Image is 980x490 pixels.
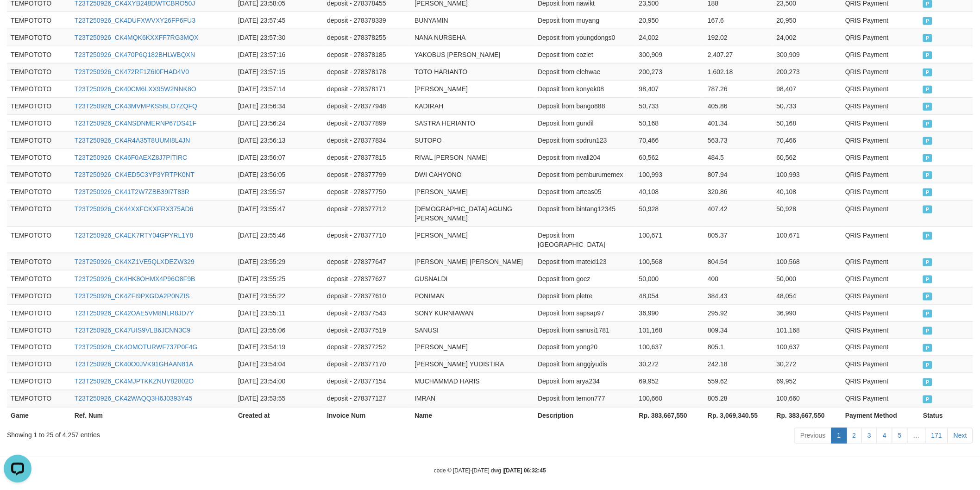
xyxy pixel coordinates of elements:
[704,80,773,97] td: 787.26
[7,183,71,200] td: TEMPOTOTO
[847,428,862,444] a: 2
[842,390,919,407] td: QRIS Payment
[842,200,919,226] td: QRIS Payment
[234,80,323,97] td: [DATE] 23:57:14
[842,356,919,373] td: QRIS Payment
[842,183,919,200] td: QRIS Payment
[534,321,635,339] td: Deposit from sanusi1781
[923,232,932,240] span: PAID
[75,327,191,334] a: T23T250926_CK47UIS9VLB6JCNN3C9
[75,361,194,368] a: T23T250926_CK40O0JVK91GHAAN81A
[704,183,773,200] td: 320.86
[75,344,198,351] a: T23T250926_CK4OMOTURWF737P0F4G
[323,149,411,166] td: deposit - 278377815
[534,149,635,166] td: Deposit from rivall204
[411,226,534,253] td: [PERSON_NAME]
[234,321,323,339] td: [DATE] 23:55:06
[635,166,704,183] td: 100,993
[773,304,842,321] td: 36,990
[923,86,932,94] span: PAID
[923,171,932,179] span: PAID
[534,46,635,63] td: Deposit from cozlet
[534,166,635,183] td: Deposit from pemburumemex
[704,253,773,270] td: 804.54
[773,80,842,97] td: 98,407
[842,80,919,97] td: QRIS Payment
[704,407,773,424] th: Rp. 3,069,340.55
[773,114,842,132] td: 50,168
[75,309,194,317] a: T23T250926_CK42OAE5VM8NLR8JD7Y
[75,85,196,93] a: T23T250926_CK40CM6LXX95W2NNK8O
[923,137,932,145] span: PAID
[534,183,635,200] td: Deposit from arteas05
[323,63,411,80] td: deposit - 278378178
[704,270,773,287] td: 400
[7,149,71,166] td: TEMPOTOTO
[534,270,635,287] td: Deposit from goez
[773,29,842,46] td: 24,002
[411,407,534,424] th: Name
[7,304,71,321] td: TEMPOTOTO
[75,119,197,127] a: T23T250926_CK4NSDNMERNP67DS41F
[75,258,195,265] a: T23T250926_CK4XZ1VE5QLXDEZW329
[234,270,323,287] td: [DATE] 23:55:25
[7,12,71,29] td: TEMPOTOTO
[323,321,411,339] td: deposit - 278377519
[923,293,932,301] span: PAID
[831,428,847,444] a: 1
[704,356,773,373] td: 242.18
[635,407,704,424] th: Rp. 383,667,550
[411,132,534,149] td: SUTOPO
[534,114,635,132] td: Deposit from gundil
[234,407,323,424] th: Created at
[411,356,534,373] td: [PERSON_NAME] YUDISTIRA
[635,287,704,304] td: 48,054
[773,183,842,200] td: 40,108
[411,287,534,304] td: PONIMAN
[7,200,71,226] td: TEMPOTOTO
[773,407,842,424] th: Rp. 383,667,550
[234,149,323,166] td: [DATE] 23:56:07
[923,188,932,196] span: PAID
[842,407,919,424] th: Payment Method
[923,276,932,283] span: PAID
[534,63,635,80] td: Deposit from elehwae
[75,137,190,144] a: T23T250926_CK4R4A35T8UUMI8L4JN
[635,304,704,321] td: 36,990
[534,373,635,390] td: Deposit from arya234
[842,149,919,166] td: QRIS Payment
[323,114,411,132] td: deposit - 278377899
[773,63,842,80] td: 200,273
[704,321,773,339] td: 809.34
[411,253,534,270] td: [PERSON_NAME] [PERSON_NAME]
[842,46,919,63] td: QRIS Payment
[842,373,919,390] td: QRIS Payment
[323,407,411,424] th: Invoice Num
[234,132,323,149] td: [DATE] 23:56:13
[7,166,71,183] td: TEMPOTOTO
[323,97,411,114] td: deposit - 278377948
[704,149,773,166] td: 484.5
[773,149,842,166] td: 60,562
[704,63,773,80] td: 1,602.18
[635,29,704,46] td: 24,002
[323,339,411,356] td: deposit - 278377252
[635,339,704,356] td: 100,637
[842,226,919,253] td: QRIS Payment
[323,373,411,390] td: deposit - 278377154
[7,339,71,356] td: TEMPOTOTO
[635,183,704,200] td: 40,108
[7,226,71,253] td: TEMPOTOTO
[842,304,919,321] td: QRIS Payment
[7,46,71,63] td: TEMPOTOTO
[4,4,31,31] button: Open LiveChat chat widget
[323,200,411,226] td: deposit - 278377712
[75,232,194,239] a: T23T250926_CK4EK7RTY04GPYRL1Y8
[635,321,704,339] td: 101,168
[534,339,635,356] td: Deposit from yong20
[923,17,932,25] span: PAID
[923,361,932,369] span: PAID
[773,373,842,390] td: 69,952
[411,183,534,200] td: [PERSON_NAME]
[75,171,195,178] a: T23T250926_CK4ED5C3YP3YRTPK0NT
